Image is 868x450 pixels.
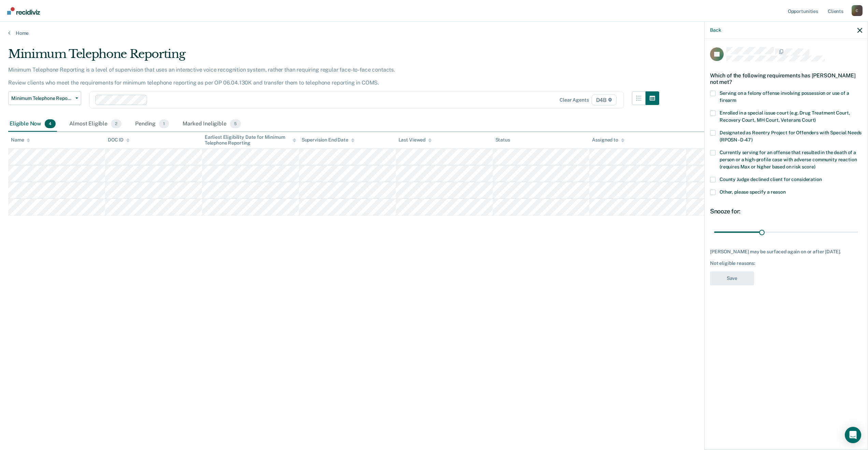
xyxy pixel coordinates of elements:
span: D4B [592,94,617,105]
span: 1 [159,119,169,128]
div: Name [11,137,30,143]
div: Marked Ineligible [181,117,242,132]
span: Designated as Reentry Project for Offenders with Special Needs (RPOSN - D-47) [720,130,862,142]
button: Back [710,27,721,33]
span: County Judge declined client for consideration [720,177,822,182]
div: Almost Eligible [68,117,123,132]
div: Eligible Now [8,117,57,132]
button: Save [710,271,754,285]
div: Last Viewed [399,137,432,143]
span: 4 [45,119,56,128]
span: Currently serving for an offense that resulted in the death of a person or a high-profile case wi... [720,150,857,169]
div: Pending [134,117,170,132]
p: Minimum Telephone Reporting is a level of supervision that uses an interactive voice recognition ... [8,66,395,86]
span: Serving on a felony offense involving possession or use of a firearm [720,90,849,103]
span: Other, please specify a reason [720,189,786,195]
div: [PERSON_NAME] may be surfaced again on or after [DATE]. [710,249,862,255]
div: Assigned to [592,137,624,143]
div: DOC ID [108,137,130,143]
div: Minimum Telephone Reporting [8,47,659,66]
div: C [852,5,863,16]
div: Status [495,137,510,143]
a: Home [8,30,860,36]
button: Profile dropdown button [852,5,863,16]
span: 5 [230,119,241,128]
span: 2 [111,119,121,128]
div: Open Intercom Messenger [845,427,861,443]
img: Recidiviz [7,7,40,15]
div: Not eligible reasons: [710,260,862,266]
div: Which of the following requirements has [PERSON_NAME] not met? [710,67,862,91]
div: Earliest Eligibility Date for Minimum Telephone Reporting [205,134,296,146]
div: Clear agents [560,97,589,103]
div: Snooze for: [710,208,862,215]
span: Enrolled in a special issue court (e.g. Drug Treatment Court, Recovery Court, MH Court, Veterans ... [720,110,850,123]
div: Supervision End Date [302,137,355,143]
span: Minimum Telephone Reporting [11,95,73,101]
